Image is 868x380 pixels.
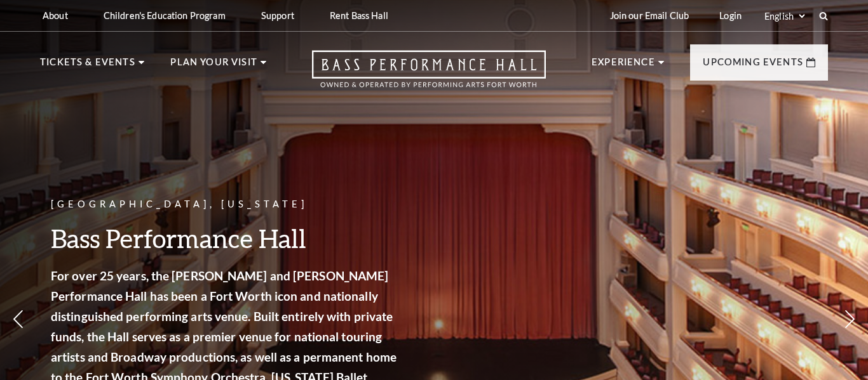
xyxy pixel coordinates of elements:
[104,10,226,21] p: Children's Education Program
[592,55,655,77] p: Experience
[40,55,135,77] p: Tickets & Events
[703,55,803,77] p: Upcoming Events
[261,10,294,21] p: Support
[43,10,68,21] p: About
[51,197,400,213] p: [GEOGRAPHIC_DATA], [US_STATE]
[330,10,388,21] p: Rent Bass Hall
[762,10,807,22] select: Select:
[51,222,400,254] h3: Bass Performance Hall
[170,55,257,77] p: Plan Your Visit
